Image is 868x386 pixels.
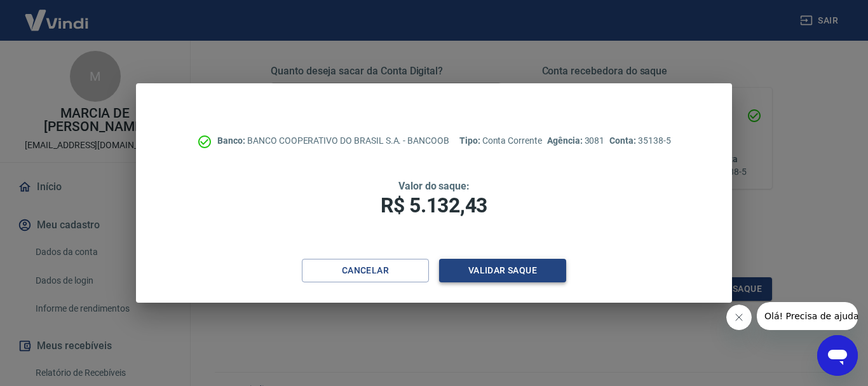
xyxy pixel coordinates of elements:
[547,135,585,146] span: Agência:
[609,135,638,146] span: Conta:
[439,259,566,282] button: Validar saque
[8,9,107,19] span: Olá! Precisa de ajuda?
[757,302,858,330] iframe: Mensagem da empresa
[398,180,470,192] span: Valor do saque:
[217,134,449,148] p: BANCO COOPERATIVO DO BRASIL S.A. - BANCOOB
[459,135,482,146] span: Tipo:
[381,193,487,217] span: R$ 5.132,43
[817,335,858,376] iframe: Botão para abrir a janela de mensagens
[726,305,752,330] iframe: Fechar mensagem
[459,134,542,148] p: Conta Corrente
[547,134,604,148] p: 3081
[609,134,670,148] p: 35138-5
[217,135,247,146] span: Banco:
[302,259,429,282] button: Cancelar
